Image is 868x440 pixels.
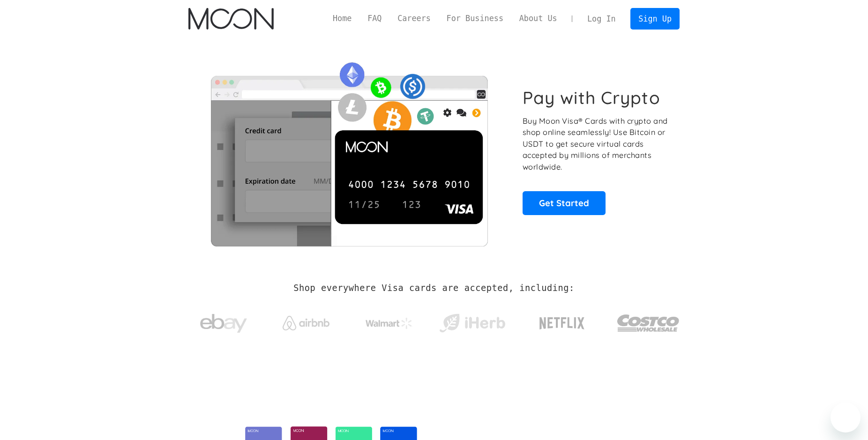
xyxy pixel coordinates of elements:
a: Home [325,13,359,24]
img: Walmart [366,318,412,329]
h2: Shop everywhere Visa cards are accepted, including: [293,283,574,293]
img: iHerb [437,311,507,336]
a: Netflix [520,302,604,340]
h1: Pay with Crypto [523,87,660,108]
a: home [188,8,273,30]
a: Log In [579,8,623,29]
iframe: Button to launch messaging window [831,403,861,433]
a: Walmart [354,308,424,334]
a: Careers [389,13,438,24]
a: iHerb [437,302,507,340]
img: Airbnb [283,316,329,330]
img: Moon Logo [188,8,273,30]
img: Moon Cards let you spend your crypto anywhere Visa is accepted. [188,56,509,246]
img: Costco [617,306,680,341]
a: For Business [439,13,511,24]
img: ebay [200,309,247,338]
a: ebay [188,299,258,343]
p: Buy Moon Visa® Cards with crypto and shop online seamlessly! Use Bitcoin or USDT to get secure vi... [523,115,669,173]
a: Airbnb [271,306,341,335]
a: FAQ [359,13,389,24]
img: Netflix [539,312,585,335]
a: Get Started [523,191,606,215]
a: About Us [511,13,565,24]
a: Costco [617,296,680,345]
a: Sign Up [630,8,679,29]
